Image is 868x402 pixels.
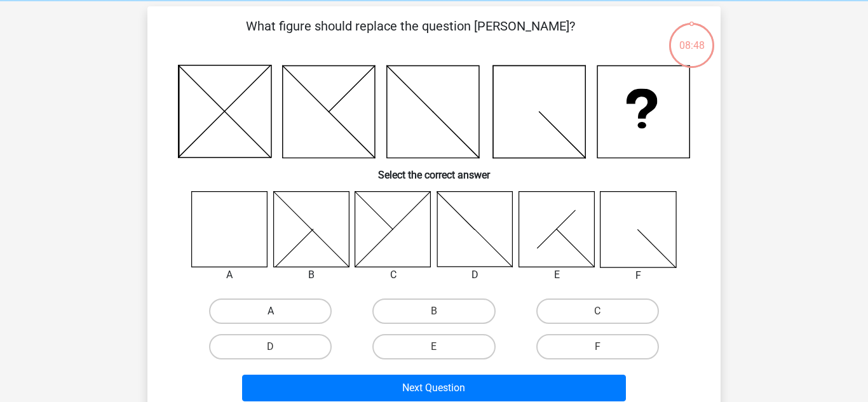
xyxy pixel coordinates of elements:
div: E [509,267,605,283]
div: F [590,268,686,283]
label: C [536,298,659,324]
div: C [345,267,441,283]
p: What figure should replace the question [PERSON_NAME]? [168,17,653,55]
div: A [182,267,278,283]
div: 08:48 [668,22,715,53]
label: A [209,298,332,324]
h6: Select the correct answer [168,159,700,181]
div: D [427,267,523,283]
button: Next Question [242,375,627,401]
label: B [372,298,495,324]
div: B [264,267,360,283]
label: D [209,334,332,359]
label: F [536,334,659,359]
label: E [372,334,495,359]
